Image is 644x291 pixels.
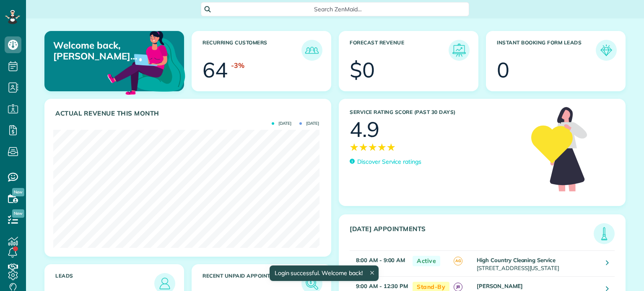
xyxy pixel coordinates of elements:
span: ★ [368,140,377,155]
p: Welcome back, [PERSON_NAME] & [PERSON_NAME]! [53,40,139,62]
div: $0 [350,59,375,80]
div: Login successful. Welcome back! [269,265,378,281]
h3: Recurring Customers [203,40,301,61]
span: Active [413,256,440,266]
h3: Instant Booking Form Leads [497,40,596,61]
img: icon_forecast_revenue-8c13a41c7ed35a8dcfafea3cbb826a0462acb37728057bba2d056411b612bbbe.png [451,42,467,59]
img: icon_recurring_customers-cf858462ba22bcd05b5a5880d41d6543d210077de5bb9ebc9590e49fd87d84ed.png [304,42,320,59]
div: 4.9 [350,119,379,140]
span: ★ [359,140,368,155]
div: 64 [203,59,228,80]
span: ★ [377,140,387,155]
span: ★ [350,140,359,155]
img: icon_todays_appointments-901f7ab196bb0bea1936b74009e4eb5ffbc2d2711fa7634e0d609ed5ef32b18b.png [596,225,613,242]
img: icon_form_leads-04211a6a04a5b2264e4ee56bc0799ec3eb69b7e499cbb523a139df1d13a81ae0.png [598,42,615,59]
h3: [DATE] Appointments [350,225,594,244]
a: Discover Service ratings [350,157,421,166]
span: ★ [387,140,396,155]
span: [DATE] [299,121,319,126]
div: -3% [231,61,244,70]
span: New [12,188,24,196]
p: Discover Service ratings [357,157,421,166]
span: [DATE] [272,121,291,126]
td: 1h [350,251,408,277]
h3: Actual Revenue this month [55,110,322,117]
strong: 9:00 AM - 12:30 PM [356,283,408,289]
span: AG [454,257,462,265]
strong: 8:00 AM - 9:00 AM [356,257,405,263]
span: New [12,209,24,218]
img: dashboard_welcome-42a62b7d889689a78055ac9021e634bf52bae3f8056760290aed330b23ab8690.png [106,21,187,103]
strong: [PERSON_NAME] [477,283,523,289]
td: [STREET_ADDRESS][US_STATE] [475,251,600,277]
h3: Forecast Revenue [350,40,449,61]
h3: Service Rating score (past 30 days) [350,109,523,115]
div: 0 [497,59,509,80]
strong: High Country Cleaning Service [477,257,556,263]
